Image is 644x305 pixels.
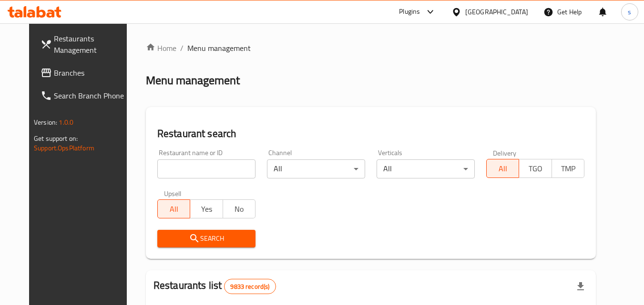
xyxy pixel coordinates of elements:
label: Upsell [164,190,182,197]
span: s [628,7,631,17]
span: No [227,202,252,216]
button: All [486,159,519,178]
span: TMP [556,162,581,176]
span: Restaurants Management [54,33,129,56]
h2: Restaurants list [153,278,276,294]
button: No [223,199,256,218]
div: Total records count [224,279,276,294]
span: Menu management [187,42,251,54]
div: All [377,159,475,178]
span: All [491,162,515,176]
a: Restaurants Management [33,27,137,61]
span: Search [165,233,248,245]
span: Search Branch Phone [54,90,129,101]
span: TGO [523,162,548,176]
div: [GEOGRAPHIC_DATA] [465,7,528,17]
input: Search for restaurant name or ID.. [157,159,256,178]
div: All [267,159,365,178]
label: Delivery [493,149,517,156]
nav: breadcrumb [146,42,596,54]
span: Yes [194,202,219,216]
a: Search Branch Phone [33,84,137,107]
button: TMP [552,159,584,178]
button: Yes [190,199,223,218]
span: Version: [34,116,57,128]
button: TGO [519,159,552,178]
span: All [162,202,186,216]
h2: Restaurant search [157,127,584,141]
li: / [180,42,184,54]
span: 1.0.0 [59,116,73,128]
span: 9833 record(s) [225,282,275,291]
span: Get support on: [34,132,78,145]
span: Branches [54,67,129,79]
h2: Menu management [146,73,240,88]
div: Plugins [399,6,420,18]
a: Branches [33,61,137,84]
button: All [157,199,190,218]
a: Home [146,42,176,54]
button: Search [157,230,256,247]
a: Support.OpsPlatform [34,142,94,154]
div: Export file [569,275,592,298]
